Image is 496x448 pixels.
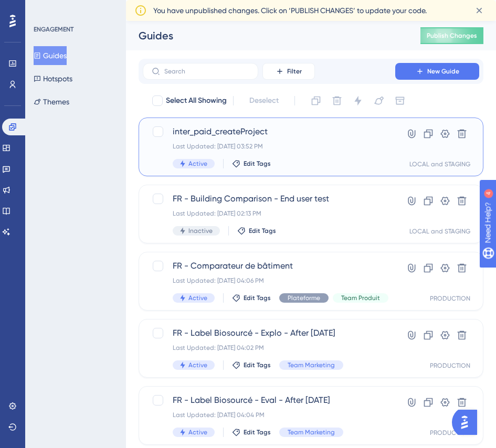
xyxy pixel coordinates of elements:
button: Edit Tags [232,159,271,168]
span: Inactive [188,227,213,235]
div: LOCAL and STAGING [409,227,470,236]
div: Last Updated: [DATE] 04:02 PM [173,344,365,352]
span: FR - Building Comparison - End user test [173,193,365,205]
div: Last Updated: [DATE] 04:06 PM [173,276,386,285]
span: FR - Label Biosourcé - Explo - After [DATE] [173,327,365,339]
div: Guides [139,28,394,43]
span: Plateforme [288,294,320,302]
input: Search [164,68,249,75]
span: Edit Tags [244,159,271,168]
button: Edit Tags [232,428,271,436]
div: Last Updated: [DATE] 04:04 PM [173,411,365,419]
div: Last Updated: [DATE] 03:52 PM [173,142,365,151]
span: You have unpublished changes. Click on ‘PUBLISH CHANGES’ to update your code. [153,4,427,17]
div: ENGAGEMENT [34,25,73,34]
button: Hotspots [34,69,72,88]
span: Filter [287,67,302,76]
span: New Guide [427,67,459,76]
span: Team Produit [341,294,380,302]
span: Edit Tags [244,361,271,369]
span: FR - Comparateur de bâtiment [173,260,386,272]
div: 4 [73,5,76,14]
div: LOCAL and STAGING [409,160,470,168]
span: Need Help? [25,3,66,15]
span: Edit Tags [244,428,271,436]
span: Active [188,361,207,369]
span: Publish Changes [427,31,477,40]
button: Guides [34,46,67,65]
button: Deselect [240,91,288,110]
iframe: UserGuiding AI Assistant Launcher [452,407,483,438]
span: Team Marketing [288,361,335,369]
span: Active [188,159,207,168]
span: inter_paid_createProject [173,125,365,138]
span: Select All Showing [166,94,227,107]
span: FR - Label Biosourcé - Eval - After [DATE] [173,394,365,407]
button: Edit Tags [237,227,276,235]
div: PRODUCTION [430,429,470,437]
button: Edit Tags [232,361,271,369]
button: Edit Tags [232,294,271,302]
span: Active [188,428,207,436]
button: Publish Changes [420,27,483,44]
div: PRODUCTION [430,361,470,370]
span: Team Marketing [288,428,335,436]
button: New Guide [395,63,479,80]
span: Active [188,294,207,302]
button: Filter [262,63,315,80]
div: PRODUCTION [430,294,470,303]
span: Edit Tags [249,227,276,235]
div: Last Updated: [DATE] 02:13 PM [173,209,365,218]
span: Deselect [249,94,279,107]
button: Themes [34,92,69,111]
span: Edit Tags [244,294,271,302]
